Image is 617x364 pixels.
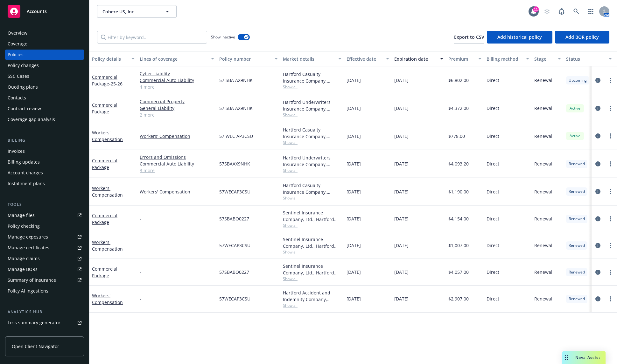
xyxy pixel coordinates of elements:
[5,232,84,242] a: Manage exposures
[219,215,249,222] span: 57SBABO0227
[448,188,469,195] span: $1,190.00
[219,242,250,249] span: 57WECAP3CSU
[283,56,334,62] div: Market details
[347,215,361,222] span: [DATE]
[8,168,43,178] div: Account charges
[8,71,29,81] div: SSC Cases
[8,157,40,167] div: Billing updates
[497,34,542,40] span: Add historical policy
[487,242,499,249] span: Direct
[283,263,341,276] div: Sentinel Insurance Company, Ltd., Hartford Insurance Group
[97,31,207,44] input: Filter by keyword...
[137,51,217,66] button: Lines of coverage
[217,51,280,66] button: Policy number
[219,295,250,302] span: 57WECAP3CSU
[8,114,55,125] div: Coverage gap analysis
[92,293,123,305] a: Workers' Compensation
[607,295,614,303] a: more
[394,188,409,195] span: [DATE]
[283,182,341,195] div: Hartford Casualty Insurance Company, Hartford Insurance Group
[5,114,84,125] a: Coverage gap analysis
[534,160,552,167] span: Renewal
[534,188,552,195] span: Renewal
[347,133,361,139] span: [DATE]
[92,239,123,252] a: Workers' Compensation
[394,105,409,111] span: [DATE]
[5,60,84,71] a: Policy changes
[8,243,49,253] div: Manage certificates
[283,236,341,249] div: Sentinel Insurance Company, Ltd., Hartford Insurance Group
[8,28,27,38] div: Overview
[5,157,84,167] a: Billing updates
[283,249,341,255] span: Show all
[92,102,117,115] a: Commercial Package
[5,93,84,103] a: Contacts
[594,77,602,84] a: circleInformation
[5,168,84,178] a: Account charges
[487,133,499,139] span: Direct
[446,51,484,66] button: Premium
[487,105,499,111] span: Direct
[5,221,84,231] a: Policy checking
[564,51,614,66] button: Status
[347,188,361,195] span: [DATE]
[5,28,84,38] a: Overview
[8,179,45,189] div: Installment plans
[344,51,392,66] button: Effective date
[487,31,552,44] button: Add historical policy
[487,77,499,84] span: Direct
[607,268,614,276] a: more
[8,264,38,274] div: Manage BORs
[283,223,341,228] span: Show all
[140,56,207,62] div: Lines of coverage
[534,242,552,249] span: Renewal
[140,295,141,302] span: -
[569,105,581,111] span: Active
[140,105,214,111] a: General Liability
[484,51,532,66] button: Billing method
[347,242,361,249] span: [DATE]
[283,112,341,118] span: Show all
[392,51,446,66] button: Expiration date
[92,158,117,170] a: Commercial Package
[394,77,409,84] span: [DATE]
[569,133,581,139] span: Active
[92,212,117,225] a: Commercial Package
[140,77,214,84] a: Commercial Auto Liability
[8,221,40,231] div: Policy checking
[8,50,24,60] div: Policies
[283,99,341,112] div: Hartford Underwriters Insurance Company, Hartford Insurance Group
[569,78,587,83] span: Upcoming
[140,160,214,167] a: Commercial Auto Liability
[532,51,564,66] button: Stage
[5,243,84,253] a: Manage certificates
[394,160,409,167] span: [DATE]
[8,39,27,49] div: Coverage
[283,84,341,90] span: Show all
[607,132,614,140] a: more
[448,160,469,167] span: $4,093.20
[140,215,141,222] span: -
[562,351,570,364] div: Drag to move
[27,9,47,14] span: Accounts
[5,210,84,220] a: Manage files
[594,188,602,195] a: circleInformation
[283,126,341,140] div: Hartford Casualty Insurance Company, Hartford Insurance Group
[8,232,48,242] div: Manage exposures
[555,31,609,44] button: Add BOR policy
[5,137,84,144] div: Billing
[607,104,614,112] a: more
[534,269,552,275] span: Renewal
[5,39,84,49] a: Coverage
[219,133,253,139] span: 57 WEC AP3CSU
[283,71,341,84] div: Hartford Casualty Insurance Company, Hartford Insurance Group
[8,210,35,220] div: Manage files
[219,188,250,195] span: 57WECAP3CSU
[8,253,40,264] div: Manage claims
[5,82,84,92] a: Quoting plans
[8,104,41,114] div: Contract review
[570,5,583,18] a: Search
[12,343,59,350] span: Open Client Navigator
[109,81,123,87] span: - 25-26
